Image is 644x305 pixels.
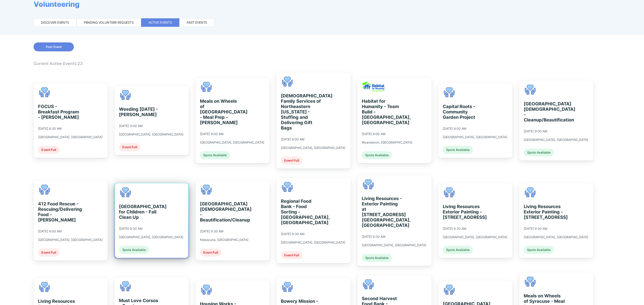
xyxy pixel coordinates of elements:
[362,98,403,125] div: Habitat for Humanity - Team Build - [GEOGRAPHIC_DATA], [GEOGRAPHIC_DATA]
[443,104,484,120] div: Capital Roots - Community Garden Project
[281,240,345,244] div: [GEOGRAPHIC_DATA], [GEOGRAPHIC_DATA]
[200,229,223,233] div: [DATE] 9:30 AM
[187,20,207,25] div: Past events
[119,235,183,239] div: [GEOGRAPHIC_DATA], [GEOGRAPHIC_DATA]
[119,246,149,254] div: Spots Available
[524,246,554,254] div: Spots Available
[119,204,160,220] div: [GEOGRAPHIC_DATA] for Children - Fall Clean Up
[281,232,304,236] div: [DATE] 9:30 AM
[524,138,588,142] div: [GEOGRAPHIC_DATA], [GEOGRAPHIC_DATA]
[362,151,392,159] div: Spots Available
[443,135,507,139] div: [GEOGRAPHIC_DATA], [GEOGRAPHIC_DATA]
[281,137,304,141] div: [DATE] 9:00 AM
[148,20,172,25] div: Active events
[443,235,507,239] div: [GEOGRAPHIC_DATA], [GEOGRAPHIC_DATA]
[524,101,565,123] div: [GEOGRAPHIC_DATA][DEMOGRAPHIC_DATA] - Cleanup/Beautification
[200,249,222,257] div: Event Full
[34,61,610,66] div: Current Active Events: 23
[524,235,588,239] div: [GEOGRAPHIC_DATA], [GEOGRAPHIC_DATA]
[200,98,241,125] div: Meals on Wheels of [GEOGRAPHIC_DATA] - Meal Prep - [PERSON_NAME]
[362,243,426,247] div: [GEOGRAPHIC_DATA], [GEOGRAPHIC_DATA]
[119,227,142,231] div: [DATE] 9:30 AM
[38,229,61,233] div: [DATE] 9:00 AM
[38,135,102,139] div: [GEOGRAPHIC_DATA], [GEOGRAPHIC_DATA]
[362,140,412,144] div: Wyandanch, [GEOGRAPHIC_DATA]
[281,146,345,150] div: [GEOGRAPHIC_DATA], [GEOGRAPHIC_DATA]
[524,129,547,133] div: [DATE] 9:00 AM
[281,157,303,165] div: Event Full
[119,143,141,151] div: Event Full
[524,204,565,220] div: Living Resources Exterior Painting - [STREET_ADDRESS]
[281,198,322,225] div: Regional Food Bank - Food Sorting - [GEOGRAPHIC_DATA], [GEOGRAPHIC_DATA]
[362,254,392,262] div: Spots Available
[84,20,134,25] div: Pending volunteer requests
[443,127,466,131] div: [DATE] 9:00 AM
[46,45,62,49] span: Post Event
[524,148,554,157] div: Spots Available
[281,251,303,259] div: Event Full
[119,132,183,136] div: [GEOGRAPHIC_DATA], [GEOGRAPHIC_DATA]
[38,146,60,154] div: Event Full
[200,151,230,159] div: Spots Available
[524,227,547,231] div: [DATE] 9:30 AM
[200,132,223,136] div: [DATE] 9:00 AM
[38,238,102,242] div: [GEOGRAPHIC_DATA], [GEOGRAPHIC_DATA]
[443,204,484,220] div: Living Resources Exterior Painting - [STREET_ADDRESS]
[38,201,79,223] div: 412 Food Rescue - Rescuing/Delivering Food - [PERSON_NAME]
[38,249,60,257] div: Event Full
[362,132,385,136] div: [DATE] 9:00 AM
[38,127,61,131] div: [DATE] 8:30 AM
[41,20,69,25] div: Discover events
[200,201,241,223] div: [GEOGRAPHIC_DATA][DEMOGRAPHIC_DATA] - Beautification/Cleanup
[200,140,264,144] div: [GEOGRAPHIC_DATA], [GEOGRAPHIC_DATA]
[119,107,160,117] div: Weeding [DATE] - [PERSON_NAME]
[38,104,79,120] div: FOCUS - Breakfast Program - [PERSON_NAME]
[200,238,248,242] div: Niskayuna, [GEOGRAPHIC_DATA]
[362,196,403,228] div: Living Resources - Exterior Painting at [STREET_ADDRESS] [GEOGRAPHIC_DATA], [GEOGRAPHIC_DATA]
[119,124,142,128] div: [DATE] 9:00 AM
[34,42,74,51] button: Post Event
[362,235,385,239] div: [DATE] 9:30 AM
[443,246,473,254] div: Spots Available
[443,227,466,231] div: [DATE] 9:30 AM
[443,146,473,154] div: Spots Available
[281,93,322,131] div: [DEMOGRAPHIC_DATA] Family Services of Northeastern [US_STATE] - Stuffing and Delivering Gift Bags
